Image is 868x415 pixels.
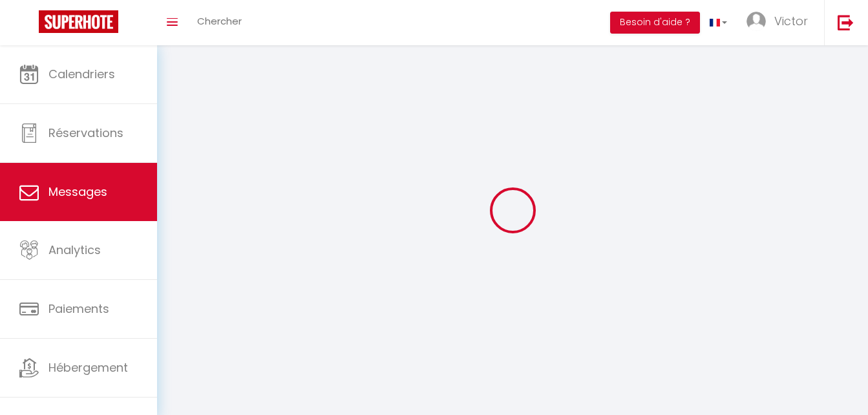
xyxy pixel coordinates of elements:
[48,242,101,258] span: Analytics
[48,125,123,141] span: Réservations
[610,12,700,34] button: Besoin d'aide ?
[48,66,115,82] span: Calendriers
[197,14,242,28] span: Chercher
[48,184,107,200] span: Messages
[774,13,808,29] span: Victor
[39,10,118,33] img: Super Booking
[48,301,109,317] span: Paiements
[746,12,766,31] img: ...
[48,359,128,376] span: Hébergement
[838,14,854,30] img: logout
